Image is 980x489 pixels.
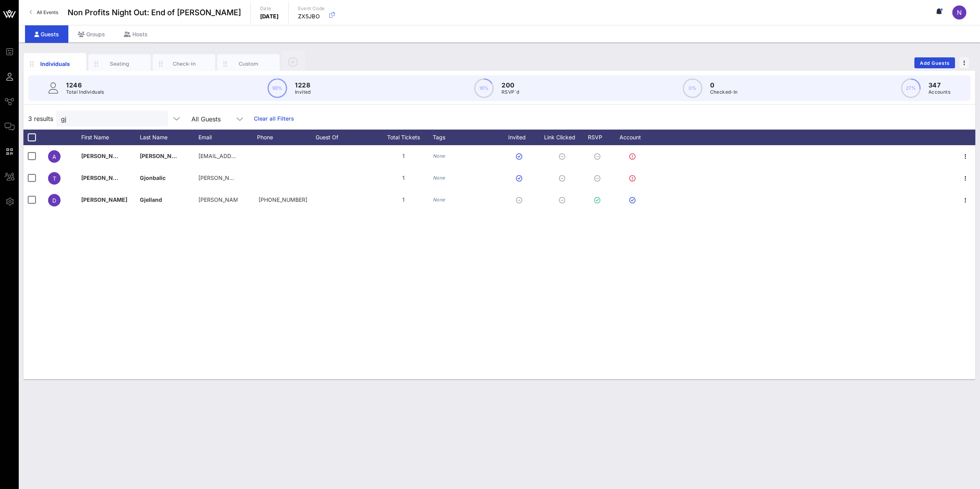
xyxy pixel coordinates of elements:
[66,80,104,90] p: 1246
[374,189,433,211] div: 1
[140,130,198,145] div: Last Name
[102,60,137,68] div: Seating
[502,88,519,96] p: RSVP`d
[260,5,279,12] p: Date
[374,167,433,189] div: 1
[710,88,738,96] p: Checked-In
[114,25,157,43] div: Hosts
[37,9,58,15] span: All Events
[433,153,445,159] i: None
[260,12,279,20] p: [DATE]
[374,130,433,145] div: Total Tickets
[140,196,162,203] span: Gjelland
[38,60,73,68] div: Individuals
[499,130,542,145] div: Invited
[957,9,962,16] span: N
[914,57,955,68] button: Add Guests
[167,60,202,68] div: Check-In
[25,25,68,43] div: Guests
[257,130,316,145] div: Phone
[298,12,325,20] p: ZX5JBO
[231,60,266,68] div: Custom
[81,130,140,145] div: First Name
[198,130,257,145] div: Email
[52,197,56,204] span: D
[68,7,241,18] span: Non Profits Night Out: End of [PERSON_NAME]
[585,130,612,145] div: RSVP
[298,5,325,12] p: Event Code
[295,88,311,96] p: Invited
[710,80,738,90] p: 0
[81,196,127,203] span: [PERSON_NAME]
[198,174,337,181] span: [PERSON_NAME][EMAIL_ADDRESS][DOMAIN_NAME]
[140,174,166,181] span: Gjonbalic
[928,80,950,90] p: 347
[542,130,585,145] div: Link Clicked
[919,60,950,66] span: Add Guests
[25,6,63,19] a: All Events
[81,174,127,181] span: [PERSON_NAME]
[140,153,186,159] span: [PERSON_NAME]
[198,153,293,159] span: [EMAIL_ADDRESS][DOMAIN_NAME]
[254,114,294,123] a: Clear all Filters
[952,5,966,20] div: N
[187,111,249,126] div: All Guests
[316,130,374,145] div: Guest Of
[433,130,499,145] div: Tags
[81,153,127,159] span: [PERSON_NAME]
[68,25,114,43] div: Groups
[295,80,311,90] p: 1228
[259,196,307,203] span: +16316727879
[433,175,445,181] i: None
[66,88,104,96] p: Total Individuals
[28,114,53,123] span: 3 results
[502,80,519,90] p: 200
[198,189,237,211] p: [PERSON_NAME].wor…
[374,145,433,167] div: 1
[928,88,950,96] p: Accounts
[612,130,655,145] div: Account
[191,116,221,123] div: All Guests
[53,175,56,182] span: T
[52,153,56,160] span: A
[433,197,445,203] i: None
